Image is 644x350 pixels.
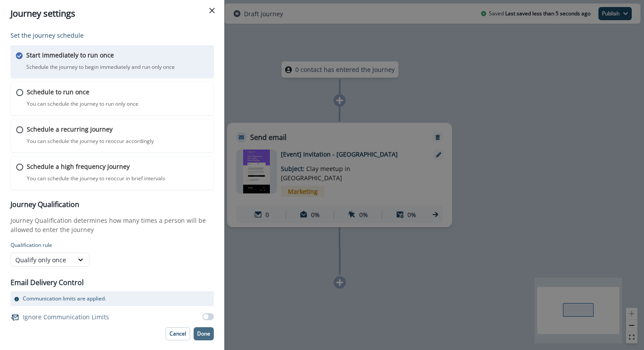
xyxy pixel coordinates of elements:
[11,216,214,234] p: Journey Qualification determines how many times a person will be allowed to enter the journey
[27,100,138,108] p: You can schedule the journey to run only once
[11,7,214,20] div: Journey settings
[27,125,113,134] p: Schedule a recurring journey
[197,331,210,337] p: Done
[23,295,106,303] p: Communication limits are applied.
[205,4,219,18] button: Close
[23,312,109,321] p: Ignore Communication Limits
[194,327,214,340] button: Done
[11,200,214,209] h3: Journey Qualification
[27,87,89,96] p: Schedule to run once
[27,162,130,171] p: Schedule a high frequency journey
[11,31,214,40] p: Set the journey schedule
[26,63,175,71] p: Schedule the journey to begin immediately and run only once
[170,331,186,337] p: Cancel
[166,327,190,340] button: Cancel
[26,50,114,60] p: Start immediately to run once
[27,137,154,145] p: You can schedule the journey to reoccur accordingly
[27,175,165,182] p: You can schedule the journey to reoccur in brief intervals
[11,277,84,288] p: Email Delivery Control
[11,241,214,249] p: Qualification rule
[15,255,69,264] div: Qualify only once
